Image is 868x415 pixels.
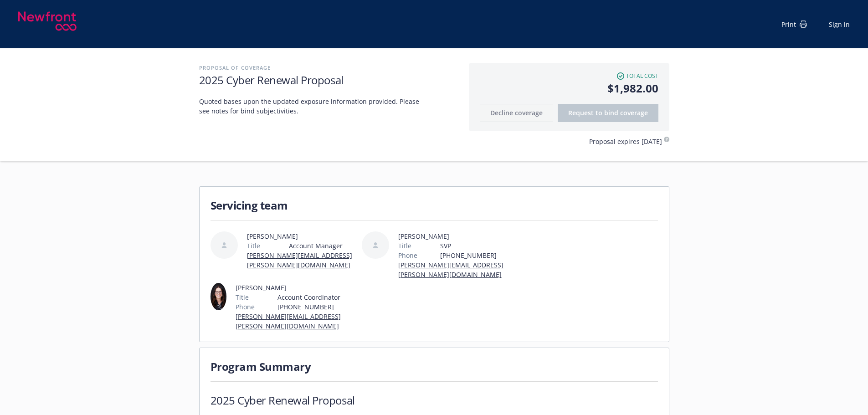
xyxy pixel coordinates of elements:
img: employee photo [211,283,226,310]
h1: Program Summary [211,359,658,374]
span: Phone [236,302,255,312]
h1: 2025 Cyber Renewal Proposal [211,393,355,408]
span: Total cost [626,72,658,80]
h1: 2025 Cyber Renewal Proposal [199,72,460,87]
button: Request to bindcoverage [558,104,658,122]
button: Decline coverage [480,104,553,122]
h2: Proposal of coverage [199,63,460,72]
a: [PERSON_NAME][EMAIL_ADDRESS][PERSON_NAME][DOMAIN_NAME] [247,251,352,269]
span: Title [247,241,260,251]
span: [PERSON_NAME] [247,231,358,241]
span: Title [398,241,411,251]
span: [PERSON_NAME] [398,231,509,241]
span: coverage [620,108,648,117]
span: Title [236,292,249,302]
span: Proposal expires [DATE] [589,137,662,146]
div: Print [781,20,807,29]
span: Account Coordinator [277,292,358,302]
span: [PERSON_NAME] [236,283,358,292]
span: [PHONE_NUMBER] [277,302,358,312]
span: Quoted bases upon the updated exposure information provided. Please see notes for bind subjectivi... [199,97,427,116]
span: Account Manager [289,241,358,251]
span: SVP [440,241,509,251]
a: [PERSON_NAME][EMAIL_ADDRESS][PERSON_NAME][DOMAIN_NAME] [236,312,341,330]
span: Decline coverage [490,108,543,117]
span: [PHONE_NUMBER] [440,251,509,260]
span: Request to bind [568,108,648,117]
a: [PERSON_NAME][EMAIL_ADDRESS][PERSON_NAME][DOMAIN_NAME] [398,261,503,279]
span: $1,982.00 [480,80,658,97]
span: Phone [398,251,417,260]
a: Sign in [829,20,850,29]
h1: Servicing team [211,198,658,213]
